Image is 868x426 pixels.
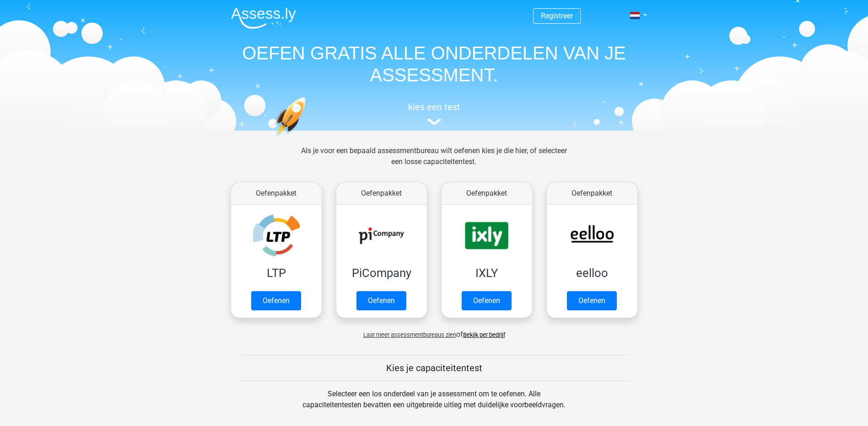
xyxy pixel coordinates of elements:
[463,331,505,338] a: Bekijk per bedrijf
[224,101,645,126] a: kies een test
[239,362,630,373] h5: Kies je capaciteitentest
[567,291,617,310] a: Oefenen
[274,97,341,180] img: oefenen
[541,11,573,20] a: Registreer
[356,291,406,310] a: Oefenen
[224,42,645,86] h1: OEFEN GRATIS ALLE ONDERDELEN VAN JE ASSESSMENT.
[427,118,441,125] img: assessment
[294,145,574,178] div: Als je voor een bepaald assessmentbureau wilt oefenen kies je die hier, of selecteer een losse ca...
[462,291,512,310] a: Oefenen
[294,389,574,421] div: Selecteer een los onderdeel van je assessment om te oefenen. Alle capaciteitentesten bevatten een...
[231,7,296,29] img: Assessly
[251,291,301,310] a: Oefenen
[224,101,645,112] h5: kies een test
[224,322,645,340] div: of
[363,331,456,338] span: Laat meer assessmentbureaus zien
